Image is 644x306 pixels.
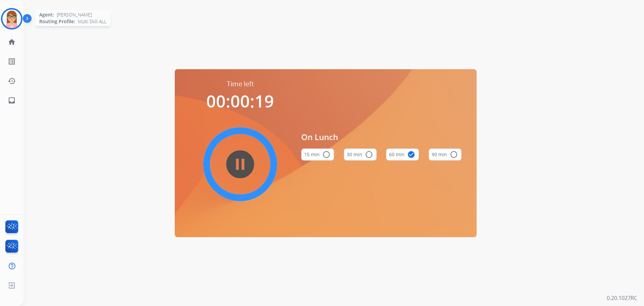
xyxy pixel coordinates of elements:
button: 30 min [344,148,377,161]
mat-icon: radio_button_unchecked [450,150,458,159]
mat-icon: home [8,38,16,46]
button: 60 min [386,148,419,161]
span: Multi Skill ALL [78,18,106,25]
mat-icon: history [8,77,16,85]
mat-icon: list_alt [8,57,16,65]
p: 0.20.1027RC [607,294,637,302]
span: Routing Profile: [39,18,75,25]
span: On Lunch [301,131,462,143]
mat-icon: check_circle [407,150,415,159]
img: avatar [2,9,21,28]
span: 00:00:19 [206,90,274,113]
mat-icon: radio_button_unchecked [322,150,330,159]
mat-icon: inbox [8,96,16,104]
span: Agent: [39,11,54,18]
mat-icon: pause_circle_filled [236,160,244,168]
span: Time left [227,79,254,89]
span: [PERSON_NAME] [57,11,92,18]
button: 90 min [429,148,462,161]
button: 15 min [301,148,334,161]
mat-icon: radio_button_unchecked [365,150,373,159]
